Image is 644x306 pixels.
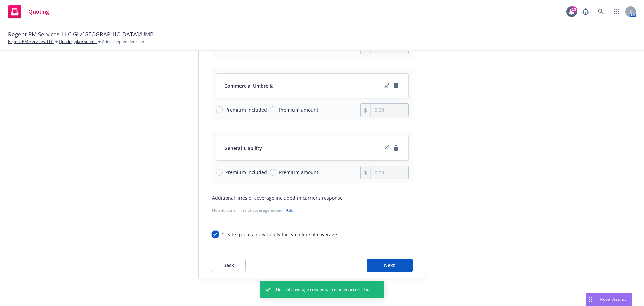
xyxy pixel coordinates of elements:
span: Premium amount [279,106,318,113]
a: remove [392,82,400,90]
input: Premium amount [270,106,276,113]
span: General Liability [224,145,262,152]
div: Additional lines of coverage included in carrier’s response [212,194,413,201]
a: Report a Bug [579,5,592,18]
div: Create quotes individually for each line of coverage [221,231,337,238]
a: Switch app [610,5,623,18]
a: Quoting plan submit [59,39,97,45]
input: Premium included [216,169,223,176]
span: Quoting [28,9,49,14]
input: 0.00 [371,104,408,117]
span: Commercial Umbrella [224,82,274,89]
input: Premium included [216,106,223,113]
a: Regent PM Services, LLC [8,39,54,45]
span: Nova Assist [600,296,626,302]
div: Drag to move [586,293,594,306]
input: 0.00 [371,166,408,179]
span: Lines of coverage created with market access data [276,287,371,293]
button: Nova Assist [586,293,632,306]
span: Back [223,262,234,268]
input: Premium amount [270,169,276,176]
a: remove [392,144,400,152]
a: edit [383,82,391,90]
span: Regent PM Services, LLC GL/[GEOGRAPHIC_DATA]/UMB [8,30,154,39]
span: Premium included [225,169,267,176]
span: Next [384,262,395,268]
a: edit [383,144,391,152]
button: Next [367,259,413,272]
button: Back [212,259,246,272]
a: Add [286,207,293,213]
span: Add accepted decision [102,39,144,45]
a: Search [594,5,608,18]
span: Premium amount [279,169,318,176]
a: Quoting [5,2,52,21]
div: No additional lines of coverage added. [212,207,413,214]
div: 13 [571,6,577,12]
span: Premium included [225,106,267,113]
